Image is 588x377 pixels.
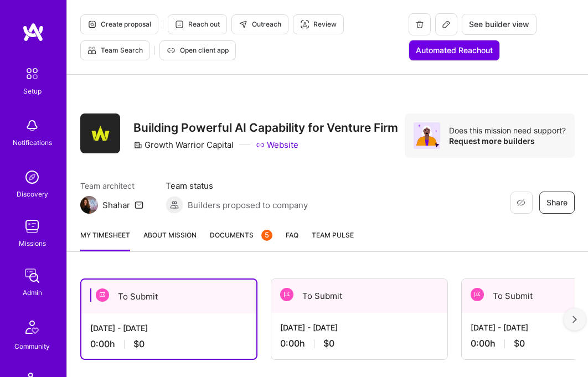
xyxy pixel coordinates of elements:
button: Review [293,14,344,34]
div: To Submit [81,280,256,313]
div: 5 [261,230,272,241]
img: teamwork [21,215,43,237]
span: Team Search [87,45,143,55]
img: right [572,316,577,323]
a: My timesheet [80,229,130,251]
span: $0 [323,338,334,349]
div: To Submit [271,279,447,313]
div: [DATE] - [DATE] [90,322,247,334]
span: Create proposal [87,19,151,29]
i: icon Proposal [87,20,96,29]
button: Share [539,192,575,214]
button: Team Search [80,40,150,60]
div: 0:00 h [280,338,439,349]
button: Automated Reachout [409,40,500,61]
span: $0 [514,338,525,349]
i: icon CompanyGray [133,141,142,149]
img: To Submit [96,288,109,302]
img: setup [20,62,44,85]
span: Team status [166,180,308,192]
button: Create proposal [80,14,158,34]
img: bell [21,115,43,137]
img: To Submit [280,288,293,301]
div: Growth Warrior Capital [133,139,234,151]
span: Outreach [239,19,281,29]
button: Open client app [159,40,236,60]
a: Website [256,139,298,151]
span: Team Pulse [312,231,354,239]
i: icon Targeter [300,20,309,29]
div: Request more builders [449,136,566,146]
div: Shahar [102,199,130,211]
span: Automated Reachout [416,45,493,56]
i: icon EyeClosed [517,198,525,207]
div: Setup [23,85,42,97]
span: See builder view [469,19,529,30]
div: Community [14,340,50,352]
div: Discovery [17,188,48,200]
img: admin teamwork [21,265,43,287]
button: Reach out [168,14,227,34]
span: $0 [133,338,145,350]
a: About Mission [143,229,197,251]
img: Builders proposed to company [166,196,183,214]
button: See builder view [462,14,537,35]
a: FAQ [286,229,298,251]
a: Documents5 [210,229,272,251]
span: Documents [210,229,272,241]
div: Admin [23,287,42,298]
img: Avatar [414,122,440,149]
span: Reach out [175,19,220,29]
i: icon Mail [135,200,143,209]
h3: Building Powerful AI Capability for Venture Firm [133,121,398,135]
span: Share [546,197,568,208]
img: To Submit [471,288,484,301]
a: Team Pulse [312,229,354,251]
div: [DATE] - [DATE] [280,322,439,333]
img: Company Logo [80,113,120,153]
img: discovery [21,166,43,188]
div: Missions [19,237,46,249]
div: Notifications [13,137,52,148]
div: 0:00 h [90,338,247,350]
button: Outreach [231,14,288,34]
span: Review [300,19,337,29]
span: Builders proposed to company [188,199,308,211]
img: Community [19,314,45,340]
span: Team architect [80,180,143,192]
span: Open client app [167,45,229,55]
img: logo [22,22,44,42]
div: Does this mission need support? [449,125,566,136]
img: Team Architect [80,196,98,214]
